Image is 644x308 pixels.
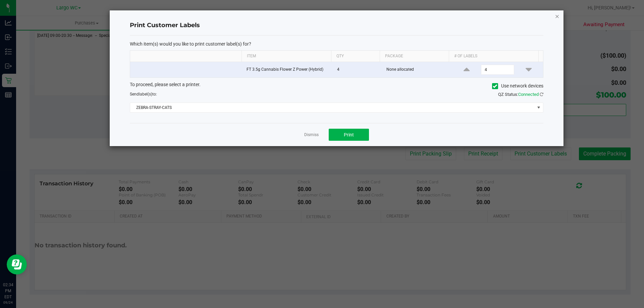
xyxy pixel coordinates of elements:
[329,129,369,141] button: Print
[492,82,543,89] label: Use network devices
[7,254,27,274] iframe: Resource center
[331,51,380,62] th: Qty
[449,51,538,62] th: # of labels
[243,62,333,77] td: FT 3.5g Cannabis Flower Z Power (Hybrid)
[130,103,535,112] span: ZEBRA-STRAY-CATS
[139,92,152,97] span: label(s)
[130,92,157,97] span: Send to:
[304,132,319,138] a: Dismiss
[333,62,382,77] td: 4
[344,132,354,137] span: Print
[382,62,452,77] td: None allocated
[130,21,543,30] h4: Print Customer Labels
[241,51,331,62] th: Item
[498,92,543,97] span: QZ Status:
[380,51,449,62] th: Package
[518,92,539,97] span: Connected
[130,41,543,47] p: Which item(s) would you like to print customer label(s) for?
[125,81,548,91] div: To proceed, please select a printer.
